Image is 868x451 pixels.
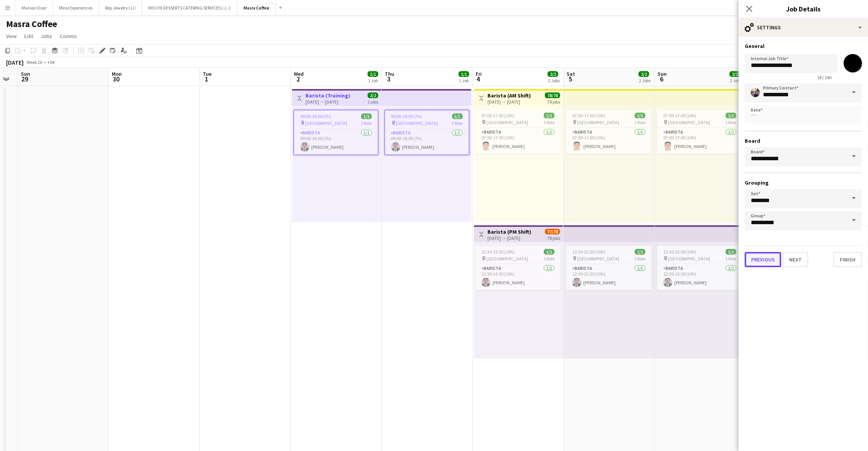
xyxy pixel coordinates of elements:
[3,31,20,41] a: View
[544,113,554,118] span: 1/1
[833,252,862,267] button: Finish
[725,120,736,125] span: 1 Role
[566,246,651,290] app-job-card: 12:30-22:30 (10h)1/1 [GEOGRAPHIC_DATA]1 RoleBarista1/112:30-22:30 (10h)[PERSON_NAME]
[384,110,470,155] app-job-card: 09:00-16:00 (7h)1/1 [GEOGRAPHIC_DATA]1 RoleBarista1/109:00-16:00 (7h)[PERSON_NAME]
[567,70,575,77] span: Sat
[237,0,276,15] button: Masra Coffee
[384,75,394,83] span: 3
[547,234,560,241] div: 78 jobs
[668,256,710,261] span: [GEOGRAPHIC_DATA]
[635,249,645,255] span: 1/1
[726,113,736,118] span: 1/1
[361,120,372,126] span: 1 Role
[368,98,378,105] div: 2 jobs
[739,18,868,37] div: Settings
[565,75,575,83] span: 5
[6,59,24,66] div: [DATE]
[475,264,561,290] app-card-role: Barista1/112:30-22:30 (10h)[PERSON_NAME]
[60,33,77,40] span: Comms
[294,70,304,77] span: Wed
[745,43,862,49] h3: General
[566,110,651,154] div: 07:00-17:00 (10h)1/1 [GEOGRAPHIC_DATA]1 RoleBarista1/107:00-17:00 (10h)[PERSON_NAME]
[548,78,560,83] div: 2 Jobs
[112,70,122,77] span: Mon
[657,110,742,154] app-job-card: 07:00-17:00 (10h)1/1 [GEOGRAPHIC_DATA]1 RoleBarista1/107:00-17:00 (10h)[PERSON_NAME]
[53,0,99,15] button: Miral Experiences
[634,120,645,125] span: 1 Role
[663,249,696,255] span: 12:30-22:30 (10h)
[385,129,469,155] app-card-role: Barista1/109:00-16:00 (7h)[PERSON_NAME]
[635,113,645,118] span: 1/1
[544,249,554,255] span: 1/1
[16,0,53,15] button: Maroon Door
[487,92,531,99] h3: Barista (AM Shift)
[543,256,554,261] span: 1 Role
[203,70,212,77] span: Tue
[739,4,868,14] h3: Job Details
[566,264,651,290] app-card-role: Barista1/112:30-22:30 (10h)[PERSON_NAME]
[745,252,781,267] button: Previous
[452,120,463,126] span: 1 Role
[730,78,742,83] div: 2 Jobs
[294,129,378,155] app-card-role: Barista1/109:00-16:00 (7h)[PERSON_NAME]
[293,110,379,155] app-job-card: 09:00-16:00 (7h)1/1 [GEOGRAPHIC_DATA]1 RoleBarista1/109:00-16:00 (7h)[PERSON_NAME]
[361,113,372,119] span: 1/1
[634,256,645,261] span: 1 Role
[657,128,742,154] app-card-role: Barista1/107:00-17:00 (10h)[PERSON_NAME]
[663,113,696,118] span: 07:00-17:00 (10h)
[656,75,667,83] span: 6
[476,70,482,77] span: Fri
[658,70,667,77] span: Sun
[487,228,531,235] h3: Barista (PM Shift)
[391,113,422,119] span: 09:00-16:00 (7h)
[668,120,710,125] span: [GEOGRAPHIC_DATA]
[639,71,649,77] span: 2/2
[38,31,55,41] a: Jobs
[306,92,350,99] h3: Barista (Training)
[459,78,469,83] div: 1 Job
[481,113,514,118] span: 07:00-17:00 (10h)
[481,249,514,255] span: 12:30-22:30 (10h)
[368,78,378,83] div: 1 Job
[486,120,528,125] span: [GEOGRAPHIC_DATA]
[368,71,378,77] span: 1/1
[487,99,531,105] div: [DATE] → [DATE]
[475,75,482,83] span: 4
[459,71,469,77] span: 1/1
[475,110,561,154] div: 07:00-17:00 (10h)1/1 [GEOGRAPHIC_DATA]1 RoleBarista1/107:00-17:00 (10h)[PERSON_NAME]
[657,246,742,290] app-job-card: 12:30-22:30 (10h)1/1 [GEOGRAPHIC_DATA]1 RoleBarista1/112:30-22:30 (10h)[PERSON_NAME]
[6,33,17,40] span: View
[545,229,560,234] span: 77/78
[41,33,52,40] span: Jobs
[396,120,438,126] span: [GEOGRAPHIC_DATA]
[24,33,33,40] span: Edit
[305,120,347,126] span: [GEOGRAPHIC_DATA]
[475,128,561,154] app-card-role: Barista1/107:00-17:00 (10h)[PERSON_NAME]
[293,75,304,83] span: 2
[725,256,736,261] span: 1 Role
[566,128,651,154] app-card-role: Barista1/107:00-17:00 (10h)[PERSON_NAME]
[657,264,742,290] app-card-role: Barista1/112:30-22:30 (10h)[PERSON_NAME]
[639,78,651,83] div: 2 Jobs
[577,256,619,261] span: [GEOGRAPHIC_DATA]
[25,59,44,65] span: Week 26
[577,120,619,125] span: [GEOGRAPHIC_DATA]
[385,70,394,77] span: Thu
[487,235,531,241] div: [DATE] → [DATE]
[572,113,605,118] span: 07:00-17:00 (10h)
[475,246,561,290] app-job-card: 12:30-22:30 (10h)1/1 [GEOGRAPHIC_DATA]1 RoleBarista1/112:30-22:30 (10h)[PERSON_NAME]
[547,98,560,105] div: 78 jobs
[548,71,558,77] span: 2/2
[142,0,237,15] button: MOCHI DESSERTS CATERING SERVICES L.L.C
[47,59,54,65] div: +04
[6,18,57,30] h1: Masra Coffee
[726,249,736,255] span: 1/1
[368,92,378,98] span: 2/2
[20,75,30,83] span: 29
[486,256,528,261] span: [GEOGRAPHIC_DATA]
[811,75,838,80] span: 18 / 140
